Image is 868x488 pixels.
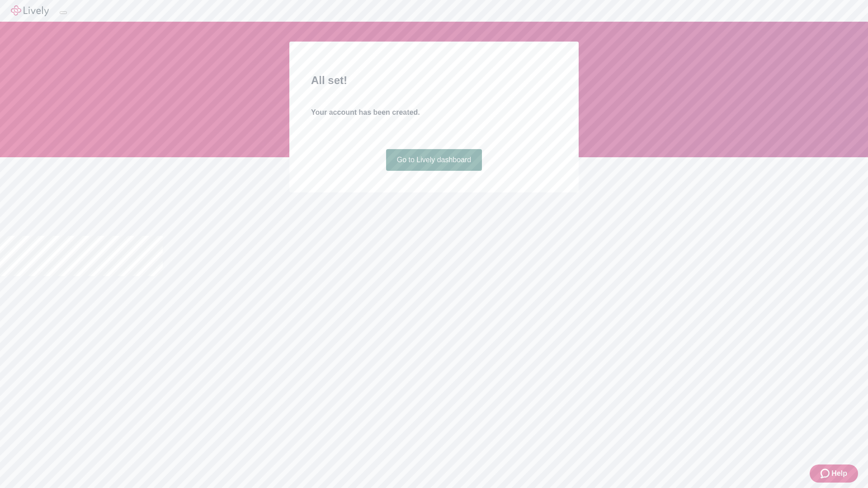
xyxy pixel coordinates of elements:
[11,5,49,16] img: Lively
[311,107,557,118] h4: Your account has been created.
[810,465,858,483] button: Zendesk support iconHelp
[831,468,847,479] span: Help
[821,468,831,479] svg: Zendesk support icon
[311,72,557,89] h2: All set!
[386,149,482,171] a: Go to Lively dashboard
[60,11,67,14] button: Log out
